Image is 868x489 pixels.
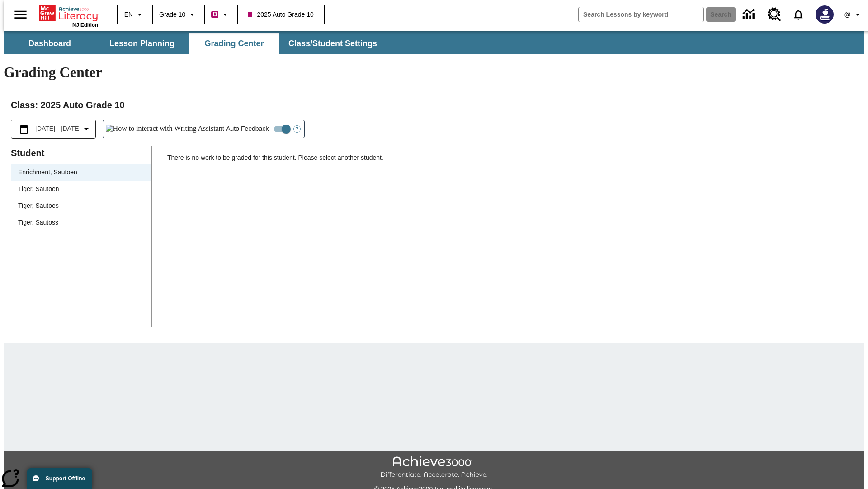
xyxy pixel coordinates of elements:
[81,124,92,134] svg: Collapse Date Range Filter
[46,475,85,482] span: Support Offline
[281,33,384,54] button: Class/Student Settings
[189,33,279,54] button: Grading Center
[762,2,787,27] a: Resource Center, Will open in new tab
[167,153,857,169] p: There is no work to be graded for this student. Please select another student.
[72,22,98,28] span: NJ Edition
[124,10,133,19] span: EN
[212,9,217,20] span: B
[106,125,225,134] img: How to interact with Writing Assistant
[816,5,834,24] img: Avatar
[109,38,175,49] span: Lesson Planning
[579,7,703,22] input: search field
[5,33,95,54] button: Dashboard
[120,6,149,23] button: Language: EN, Select a language
[159,10,185,19] span: Grade 10
[4,33,385,54] div: SubNavbar
[204,38,264,49] span: Grading Center
[7,1,34,28] button: Open side menu
[11,98,857,112] h2: Class : 2025 Auto Grade 10
[97,33,187,54] button: Lesson Planning
[18,184,59,194] div: Tiger, Sautoen
[787,3,810,26] a: Notifications
[288,38,377,49] span: Class/Student Settings
[39,4,98,22] a: Home
[290,120,304,138] button: Open Help for Writing Assistant
[248,10,313,19] span: 2025 Auto Grade 10
[15,124,92,134] button: Select the date range menu item
[737,2,762,27] a: Data Center
[208,6,234,23] button: Boost Class color is violet red. Change class color
[18,201,59,211] div: Tiger, Sautoes
[11,197,151,214] div: Tiger, Sautoes
[11,214,151,231] div: Tiger, Sautoss
[11,181,151,197] div: Tiger, Sautoen
[844,10,850,19] span: @
[4,31,864,54] div: SubNavbar
[11,146,151,160] p: Student
[4,64,864,81] h1: Grading Center
[11,164,151,181] div: Enrichment, Sautoen
[18,218,58,227] div: Tiger, Sautoss
[810,3,839,26] button: Select a new avatar
[839,6,868,23] button: Profile/Settings
[28,38,71,49] span: Dashboard
[380,456,488,479] img: Achieve3000 Differentiate Accelerate Achieve
[226,124,269,134] span: Auto Feedback
[18,168,77,177] div: Enrichment, Sautoen
[156,6,201,23] button: Grade: Grade 10, Select a grade
[35,124,81,134] span: [DATE] - [DATE]
[39,3,98,28] div: Home
[27,468,92,489] button: Support Offline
